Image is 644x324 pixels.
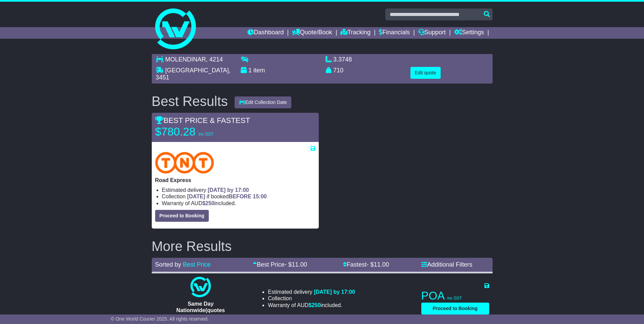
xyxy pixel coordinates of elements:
[187,194,205,199] span: [DATE]
[152,239,493,254] h2: More Results
[410,67,441,79] button: Edit quote
[155,177,315,183] p: Road Express
[253,261,307,268] a: Best Price- $11.00
[309,302,321,308] span: $
[235,96,291,108] button: Edit Collection Date
[333,67,344,74] span: 710
[379,27,410,39] a: Financials
[367,261,389,268] span: - $
[254,67,265,74] span: item
[292,27,332,39] a: Quote/Book
[187,194,266,199] span: if booked
[165,67,229,74] span: [GEOGRAPHIC_DATA]
[162,200,315,206] li: Warranty of AUD included.
[292,261,307,268] span: 11.00
[314,289,355,295] span: [DATE] by 17:00
[418,27,446,39] a: Support
[156,67,231,81] span: , 3451
[284,261,307,268] span: - $
[341,27,370,39] a: Tracking
[155,116,250,125] span: BEST PRICE & FASTEST
[162,193,315,200] li: Collection
[155,125,240,139] p: $780.28
[202,200,215,206] span: $
[421,261,473,268] a: Additional Filters
[333,56,352,63] span: 3.3748
[268,289,355,295] li: Estimated delivery
[421,289,489,303] p: POA
[343,261,389,268] a: Fastest- $11.00
[183,261,211,268] a: Best Price
[205,200,215,206] span: 250
[253,194,267,199] span: 15:00
[312,302,321,308] span: 250
[229,194,252,199] span: BEFORE
[155,152,214,174] img: TNT Domestic: Road Express
[374,261,389,268] span: 11.00
[190,277,211,297] img: One World Courier: Same Day Nationwide(quotes take 0.5-1 hour)
[155,261,181,268] span: Sorted by
[206,56,223,63] span: , 4214
[162,187,315,193] li: Estimated delivery
[447,296,462,301] span: inc GST
[268,302,355,308] li: Warranty of AUD included.
[249,67,252,74] span: 1
[111,316,209,322] span: © One World Courier 2025. All rights reserved.
[454,27,484,39] a: Settings
[155,210,209,222] button: Proceed to Booking
[208,187,249,193] span: [DATE] by 17:00
[199,132,213,137] span: inc GST
[176,301,225,320] span: Same Day Nationwide(quotes take 0.5-1 hour)
[421,303,489,314] button: Proceed to Booking
[247,27,284,39] a: Dashboard
[165,56,206,63] span: MOLENDINAR
[148,94,232,109] div: Best Results
[268,295,355,302] li: Collection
